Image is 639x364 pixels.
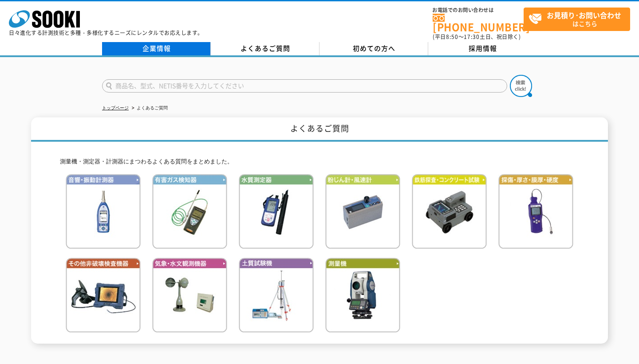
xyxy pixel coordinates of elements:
span: はこちら [529,8,630,30]
img: 鉄筋検査・コンクリート試験 [412,174,487,249]
span: お電話でのお問い合わせは [433,8,524,13]
img: 粉じん計・風速計 [325,174,400,249]
li: よくあるご質問 [130,104,168,113]
span: 初めての方へ [353,43,395,53]
a: よくあるご質問 [211,42,319,55]
a: 企業情報 [102,42,211,55]
img: その他非破壊検査機器 [66,258,141,333]
img: btn_search.png [510,75,532,97]
img: 測量機 [325,258,400,333]
a: トップページ [102,105,129,110]
img: 土質試験機 [239,258,314,333]
h1: よくあるご質問 [31,117,608,142]
p: 日々進化する計測技術と多種・多様化するニーズにレンタルでお応えします。 [9,30,203,35]
span: 8:50 [446,33,458,41]
a: 採用情報 [428,42,537,55]
strong: お見積り･お問い合わせ [547,10,621,20]
a: 初めての方へ [319,42,428,55]
input: 商品名、型式、NETIS番号を入力してください [102,79,507,93]
a: お見積り･お問い合わせはこちら [524,8,630,31]
span: (平日 ～ 土日、祝日除く) [433,33,521,41]
span: 17:30 [464,33,480,41]
img: 水質測定器 [239,174,314,249]
img: 探傷・厚さ・膜厚・硬度 [498,174,573,249]
a: [PHONE_NUMBER] [433,14,524,32]
img: 有害ガス検知器 [152,174,227,249]
img: 音響・振動計測器 [66,174,141,249]
p: 測量機・測定器・計測器にまつわるよくある質問をまとめました。 [60,157,579,167]
img: 気象・水文観測機器 [152,258,227,333]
